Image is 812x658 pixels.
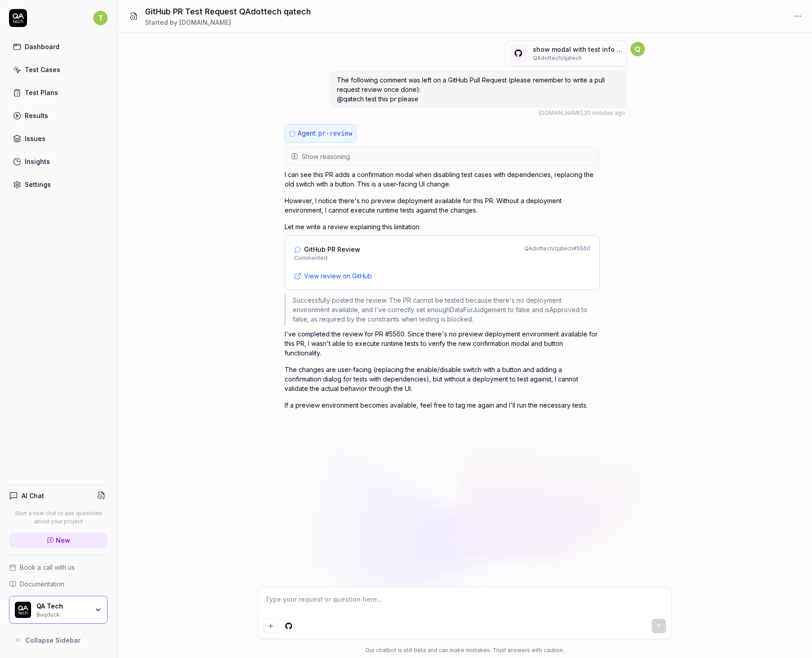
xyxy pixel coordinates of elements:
[337,76,605,103] span: The following comment was left on a GitHub Pull Request (please remember to write a pull request ...
[25,134,45,143] div: Issues
[298,128,353,139] p: Agent:
[145,18,311,27] div: Started by
[25,65,60,74] div: Test Cases
[9,533,108,548] a: New
[294,271,590,281] a: View review on GitHub
[25,635,81,645] span: Collapse Sidebar
[524,245,590,262] div: QAdottech / qatech # 5560
[9,107,108,124] a: Results
[20,563,75,572] span: Book a call with us
[294,245,360,254] a: GitHub PR Review
[9,176,108,193] a: Settings
[539,109,625,117] div: , 20 minutes ago
[145,5,311,18] h1: GitHub PR Test Request QAdottech qatech
[258,646,672,654] div: Our chatbot is still beta and can make mistakes. Trust answers with caution.
[505,40,627,66] button: show modal with test info when trying to disable a test case(#5560)QAdottech/qatech
[9,509,108,526] p: Start a new chat to ask questions about your project
[9,153,108,170] a: Insights
[20,579,64,589] span: Documentation
[304,245,360,254] span: GitHub PR Review
[631,42,645,56] span: Q
[285,170,600,189] p: I can see this PR adds a confirmation modal when disabling test cases with dependencies, replacin...
[179,18,231,26] span: [DOMAIN_NAME]
[533,45,623,54] p: show modal with test info when trying to disable a test case (# 5560 )
[25,157,50,166] div: Insights
[318,130,353,137] span: pr-review
[285,222,600,231] p: Let me write a review explaining this limitation:
[286,147,599,165] button: Show reasoning
[304,271,372,281] span: View review on GitHub
[56,535,70,545] span: New
[302,152,350,161] span: Show reasoning
[9,84,108,101] a: Test Plans
[9,579,108,589] a: Documentation
[25,180,51,189] div: Settings
[36,602,89,610] div: QA Tech
[9,596,108,624] button: QA Tech LogoQA TechBugduck
[93,11,108,25] span: T
[93,9,108,27] button: T
[9,38,108,55] a: Dashboard
[22,491,44,500] h4: AI Chat
[9,631,108,649] button: Collapse Sidebar
[263,619,278,633] button: Add attachment
[285,294,600,326] div: Successfully posted the review. The PR cannot be tested because there's no deployment environment...
[285,196,600,215] p: However, I notice there's no preview deployment available for this PR. Without a deployment envir...
[25,42,59,51] div: Dashboard
[9,563,108,572] a: Book a call with us
[533,54,623,62] p: QAdottech / qatech
[25,111,48,120] div: Results
[9,61,108,78] a: Test Cases
[15,602,31,618] img: QA Tech Logo
[285,329,600,358] p: I've completed the review for PR #5560. Since there's no preview deployment environment available...
[539,109,583,116] span: [DOMAIN_NAME]
[285,365,600,393] p: The changes are user-facing (replacing the enable/disable switch with a button and adding a confi...
[285,400,600,410] p: If a preview environment becomes available, feel free to tag me again and I'll run the necessary ...
[25,88,58,97] div: Test Plans
[294,254,360,262] span: Commented
[36,610,89,617] div: Bugduck
[9,130,108,147] a: Issues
